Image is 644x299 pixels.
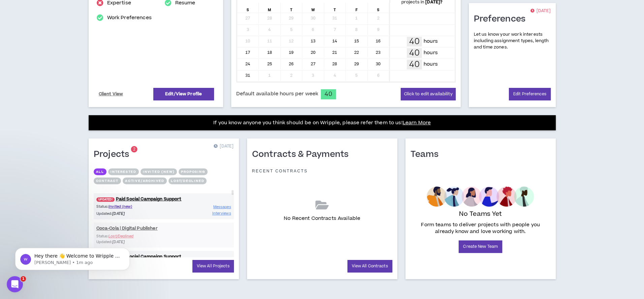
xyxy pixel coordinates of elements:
[284,215,360,222] p: No Recent Contracts Available
[107,14,151,22] a: Work Preferences
[252,168,308,174] p: Recent Contracts
[213,204,231,209] span: Messages
[347,260,392,272] a: View All Contracts
[413,222,548,235] p: Form teams to deliver projects with people you already know and love working with.
[94,196,234,202] a: UPDATED!Paid Social Campaign Support
[179,168,207,175] button: Proposing
[424,61,438,68] p: hours
[509,88,551,100] a: Edit Preferences
[530,8,550,14] p: [DATE]
[96,211,164,217] p: Updated:
[403,119,431,126] a: Learn More
[109,204,132,209] span: Invited (new)
[123,177,167,184] button: Active/Archived
[252,149,354,160] h1: Contracts & Payments
[108,168,139,175] button: Interested
[94,254,234,260] a: UPDATED!Paid Social Campaign Support
[94,177,121,184] button: Contract
[474,31,551,51] p: Let us know your work interests including assignment types, length and time zones.
[324,3,346,13] div: T
[401,88,455,100] button: Click to edit availability
[410,149,443,160] h1: Teams
[94,149,134,160] h1: Projects
[459,240,502,253] a: Create New Team
[212,210,231,217] a: Interviews
[21,276,26,281] span: 1
[5,234,140,281] iframe: Intercom notifications message
[153,88,214,100] a: Edit/View Profile
[168,177,207,184] button: Lost/Declined
[192,260,234,272] a: View All Projects
[212,211,231,216] span: Interviews
[474,14,531,25] h1: Preferences
[346,3,368,13] div: F
[424,49,438,57] p: hours
[368,3,390,13] div: S
[213,143,234,150] p: [DATE]
[259,3,281,13] div: M
[236,90,318,98] span: Default available hours per week
[424,38,438,45] p: hours
[459,209,502,219] p: No Teams Yet
[98,88,124,100] a: Client View
[141,168,177,175] button: Invited (new)
[213,204,231,210] a: Messages
[112,211,125,216] i: [DATE]
[7,276,23,292] iframe: Intercom live chat
[213,119,431,127] p: If you know anyone you think should be on Wripple, please refer them to us!
[427,187,534,207] img: empty
[281,3,303,13] div: T
[302,3,324,13] div: W
[96,204,164,209] p: Status:
[237,3,259,13] div: S
[96,197,115,202] span: UPDATED!
[131,146,137,153] sup: 2
[133,146,135,152] span: 2
[94,168,106,175] button: All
